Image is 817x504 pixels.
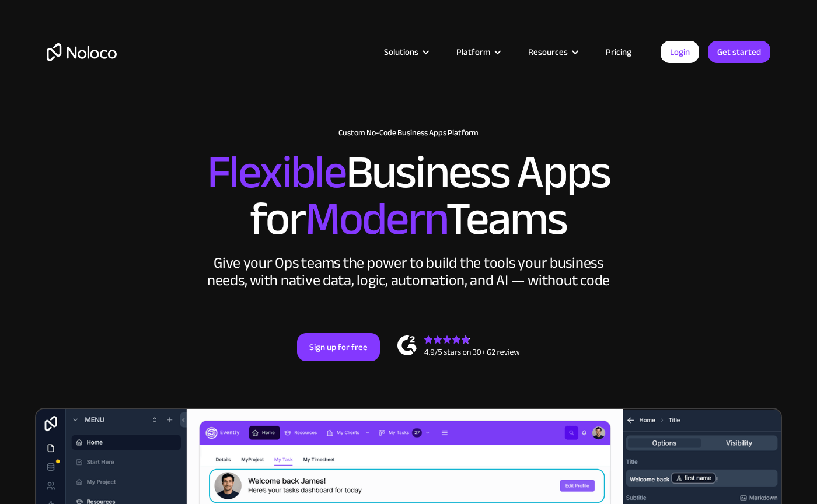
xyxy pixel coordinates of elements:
a: Login [661,41,699,63]
h1: Custom No-Code Business Apps Platform [47,128,770,138]
div: Resources [528,44,568,60]
span: Modern [305,176,446,262]
a: Pricing [591,44,646,60]
a: Get started [708,41,770,63]
div: Give your Ops teams the power to build the tools your business needs, with native data, logic, au... [204,254,613,289]
h2: Business Apps for Teams [47,149,770,243]
div: Platform [456,44,490,60]
div: Solutions [384,44,418,60]
span: Flexible [207,129,346,216]
a: Sign up for free [297,333,380,361]
div: Platform [442,44,514,60]
div: Resources [514,44,591,60]
div: Solutions [369,44,442,60]
a: home [47,43,117,61]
